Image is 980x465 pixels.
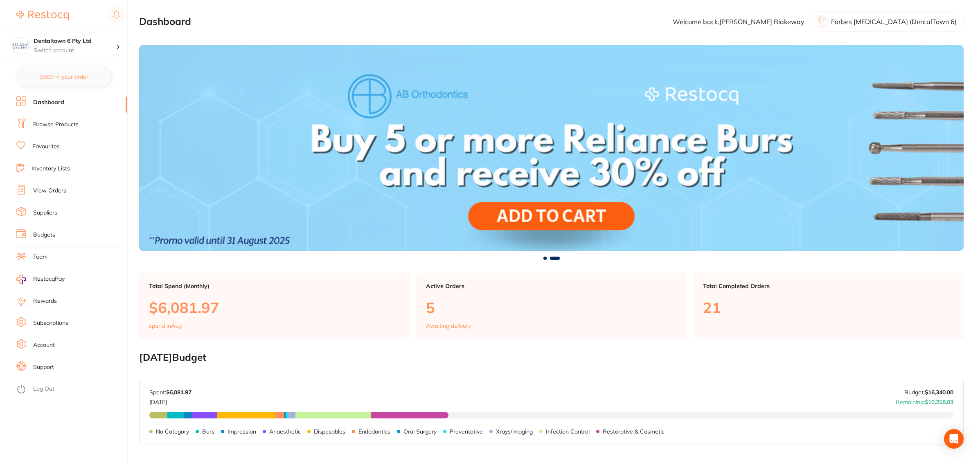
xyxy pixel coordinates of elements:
[925,389,953,396] strong: $16,340.00
[32,143,60,151] a: Favourites
[166,389,191,396] strong: $6,081.97
[139,273,410,339] a: Total Spend (Monthly)$6,081.97spend inAug
[16,275,26,284] img: RestocqPay
[496,428,533,435] p: Xrays/imaging
[156,428,189,435] p: No Category
[33,253,47,261] a: Team
[450,428,483,435] p: Preventative
[32,165,70,173] a: Inventory Lists
[426,322,471,329] p: Awaiting delivery
[904,389,953,396] p: Budget:
[16,6,69,25] a: Restocq Logo
[139,16,191,27] h2: Dashboard
[139,352,964,363] h2: [DATE] Budget
[16,275,65,284] a: RestocqPay
[33,98,64,107] a: Dashboard
[33,385,54,393] a: Log Out
[33,363,54,371] a: Support
[34,37,116,45] h4: Dentaltown 6 Pty Ltd
[16,11,69,20] img: Restocq Logo
[16,67,111,87] button: $0.00 in your order
[673,18,804,25] p: Welcome back, [PERSON_NAME] Blakeway
[149,283,400,289] p: Total Spend (Monthly)
[546,428,590,435] p: Infection Control
[314,428,345,435] p: Disposables
[603,428,665,435] p: Restorative & Cosmetic
[13,38,29,54] img: Dentaltown 6 Pty Ltd
[426,283,677,289] p: Active Orders
[33,209,57,217] a: Suppliers
[703,283,954,289] p: Total Completed Orders
[16,383,125,396] button: Log Out
[33,121,79,129] a: Browse Products
[925,398,953,406] strong: $10,258.03
[139,45,964,251] img: Dashboard
[416,273,687,339] a: Active Orders5Awaiting delivery
[33,297,57,305] a: Rewards
[831,18,957,25] p: Forbes [MEDICAL_DATA] (DentalTown 6)
[228,428,256,435] p: Impression
[149,322,182,329] p: spend in Aug
[33,319,68,327] a: Subscriptions
[403,428,437,435] p: Oral Surgery
[33,275,65,283] span: RestocqPay
[896,396,953,405] p: Remaining:
[149,299,400,316] p: $6,081.97
[33,341,55,349] a: Account
[33,187,66,195] a: View Orders
[149,389,191,396] p: Spent:
[358,428,390,435] p: Endodontics
[703,299,954,316] p: 21
[426,299,677,316] p: 5
[149,396,191,405] p: [DATE]
[33,231,55,239] a: Budgets
[693,273,964,339] a: Total Completed Orders21
[202,428,214,435] p: Burs
[269,428,301,435] p: Anaesthetic
[944,429,964,449] div: Open Intercom Messenger
[34,47,116,55] p: Switch account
